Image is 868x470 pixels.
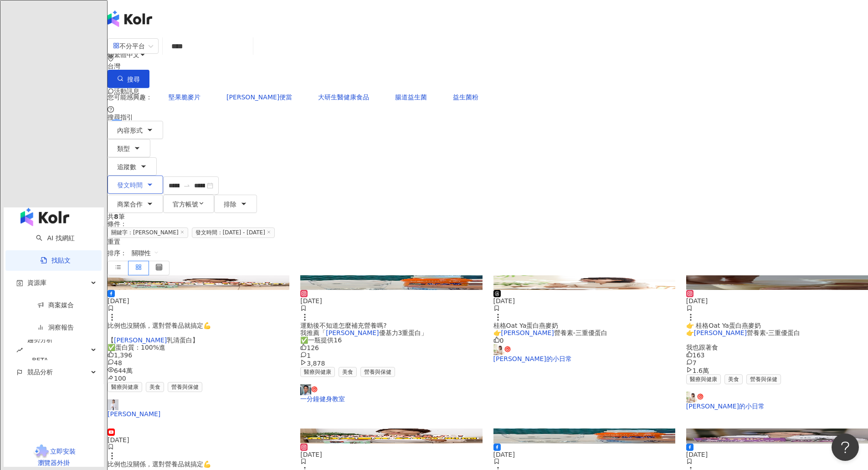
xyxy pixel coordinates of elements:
img: KOL Avatar [300,384,311,395]
img: logo [21,208,69,226]
div: 搜尋指引 [108,114,868,121]
span: appstore [113,42,119,49]
span: 桂格Oat Ya蛋白燕麥奶 👉 [493,322,559,336]
div: BETA [27,350,53,371]
div: [DATE] [108,297,289,305]
span: 類型 [117,145,130,152]
span: swap-right [183,182,190,189]
img: post-image [300,429,482,443]
img: post-image [108,275,289,290]
div: [DATE] [300,297,482,305]
a: KOL Avatar[PERSON_NAME]的小日常 [686,392,868,410]
span: 8 [114,213,118,220]
span: 堅果脆麥片 [169,93,200,101]
span: to [183,182,190,189]
div: [DATE] [686,451,868,458]
img: KOL Avatar [686,392,697,403]
button: 發文時間 [108,176,163,194]
img: post-image [493,275,675,290]
div: 共 筆 [108,213,868,220]
div: 100 [108,374,289,382]
a: 商案媒合 [37,301,74,309]
button: 追蹤數 [108,157,157,176]
span: 營養素-三重優蛋白 [554,329,607,336]
span: 商業合作 [117,201,143,208]
span: 營養與保健 [360,367,395,377]
span: 立即安裝 瀏覽器外掛 [38,448,76,466]
a: chrome extension立即安裝 瀏覽器外掛 [4,444,104,466]
span: 發文時間 [117,181,143,189]
img: post-image [686,429,868,443]
div: 1,396 [108,351,289,359]
span: 醫療與健康 [686,374,721,384]
button: 腸道益生菌 [385,88,437,106]
span: 醫療與健康 [108,382,142,392]
span: 醫療與健康 [300,367,335,377]
div: post-image商業合作 [686,275,868,290]
div: 1 [300,351,482,359]
span: rise [16,347,23,353]
img: post-image [686,275,868,290]
img: post-image [300,275,482,290]
div: 重置 [108,238,868,245]
img: KOL Avatar [108,399,118,410]
span: 追蹤數 [117,163,136,170]
div: 48 [108,359,289,367]
img: chrome extension [32,444,50,459]
span: [PERSON_NAME]便當 [226,93,292,101]
a: KOL Avatar一分鐘健身教室 [300,384,482,403]
span: environment [108,55,114,62]
div: 1.6萬 [686,367,868,374]
div: 7 [686,359,868,367]
span: 運動後不知道怎麼補充營養嗎? 我推薦「 [300,322,386,336]
span: 營養與保健 [168,382,202,392]
span: 官方帳號 [173,201,198,208]
button: 排除 [214,195,257,213]
span: 關鍵字：[PERSON_NAME] [108,227,188,238]
span: 👉 桂格Oat Ya蛋白燕麥奶 👉 [686,322,761,336]
span: 優基力3重蛋白」 ✅一瓶提供16 [300,329,427,344]
button: 官方帳號 [163,195,214,213]
a: 找貼文 [41,257,71,264]
span: 條件 ： [108,220,127,227]
img: KOL Avatar [493,344,504,355]
button: 類型 [108,139,150,157]
button: 堅果脆麥片 [159,88,210,106]
div: [DATE] [300,451,482,458]
span: 美食 [146,382,164,392]
span: 大研生醫健康食品 [318,93,369,101]
button: 益生菌粉 [443,88,488,106]
div: 3,878 [300,359,482,367]
a: KOL Avatar[PERSON_NAME]的小日常 [493,344,675,362]
span: 排除 [224,201,236,208]
button: [PERSON_NAME]便當 [217,88,302,106]
iframe: Help Scout Beacon - Open [832,434,859,461]
a: KOL Avatar[PERSON_NAME] [108,399,289,418]
span: 活動訊息 [114,88,139,95]
span: 關聯性 [132,246,159,260]
div: [DATE] [493,297,675,305]
div: post-image商業合作 [108,275,289,290]
div: post-image商業合作 [493,429,675,443]
div: 排序： [108,245,868,261]
div: post-image商業合作 [300,275,482,290]
span: question-circle [108,106,114,113]
mark: [PERSON_NAME] [694,329,747,336]
span: 資源庫 [27,273,46,293]
mark: [PERSON_NAME] [501,329,554,336]
span: 趨勢分析 [27,330,53,371]
img: post-image [493,429,675,443]
div: 644萬 [108,367,289,374]
span: 益生菌粉 [453,93,478,101]
a: 洞察報告 [37,324,74,331]
span: 搜尋 [127,76,140,83]
div: [DATE] [686,297,868,305]
span: 您可能感興趣： [108,93,152,101]
div: 163 [686,351,868,359]
div: 不分平台 [113,39,145,53]
div: post-image商業合作 [686,429,868,443]
span: 競品分析 [27,362,53,382]
mark: [PERSON_NAME] [114,336,167,344]
div: [DATE] [108,436,289,444]
div: post-image商業合作 [493,275,675,290]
